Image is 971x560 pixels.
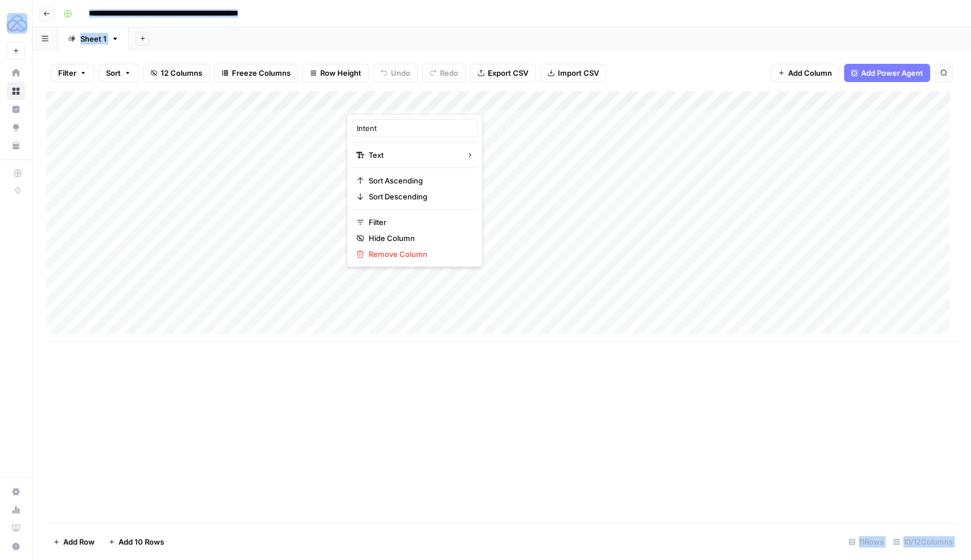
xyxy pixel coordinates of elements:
[320,67,361,79] span: Row Height
[470,64,536,82] button: Export CSV
[7,100,25,118] a: Insights
[369,232,468,244] span: Hide Column
[143,64,210,82] button: 12 Columns
[80,33,107,44] div: Sheet 1
[369,191,468,202] span: Sort Descending
[440,67,458,79] span: Redo
[369,216,468,228] span: Filter
[7,519,25,537] a: Learning Hub
[488,67,528,79] span: Export CSV
[46,533,101,551] button: Add Row
[788,67,832,79] span: Add Column
[7,64,25,82] a: Home
[63,536,95,547] span: Add Row
[391,67,410,79] span: Undo
[58,27,129,50] a: Sheet 1
[369,248,468,260] span: Remove Column
[422,64,466,82] button: Redo
[558,67,599,79] span: Import CSV
[369,149,457,161] span: Text
[303,64,369,82] button: Row Height
[7,82,25,100] a: Browse
[119,536,164,547] span: Add 10 Rows
[770,64,839,82] button: Add Column
[7,501,25,519] a: Usage
[214,64,298,82] button: Freeze Columns
[161,67,202,79] span: 12 Columns
[373,64,418,82] button: Undo
[369,175,468,186] span: Sort Ascending
[7,9,25,38] button: Workspace: AUQ
[844,533,888,551] div: 11 Rows
[7,537,25,555] button: Help + Support
[861,67,923,79] span: Add Power Agent
[7,13,27,34] img: AUQ Logo
[232,67,291,79] span: Freeze Columns
[51,64,94,82] button: Filter
[106,67,121,79] span: Sort
[99,64,138,82] button: Sort
[7,483,25,501] a: Settings
[58,67,76,79] span: Filter
[7,118,25,137] a: Opportunities
[101,533,171,551] button: Add 10 Rows
[7,137,25,155] a: Your Data
[888,533,957,551] div: 10/12 Columns
[540,64,606,82] button: Import CSV
[844,64,930,82] button: Add Power Agent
